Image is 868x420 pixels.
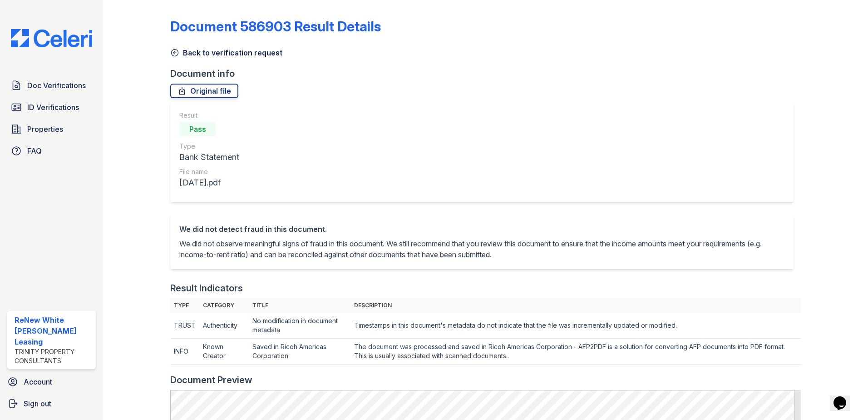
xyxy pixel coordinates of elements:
div: Pass [179,122,216,136]
div: Document Preview [170,374,252,386]
td: The document was processed and saved in Ricoh Americas Corporation - AFP2PDF is a solution for co... [350,339,801,365]
a: Original file [170,84,238,98]
div: File name [179,167,239,176]
div: Result [179,111,239,120]
td: Saved in Ricoh Americas Corporation [249,339,350,365]
th: Title [249,298,350,313]
a: Sign out [4,395,99,413]
div: Bank Statement [179,151,239,164]
span: Account [24,376,52,387]
div: Trinity Property Consultants [15,347,92,365]
td: INFO [170,339,199,365]
a: Back to verification request [170,47,282,58]
td: No modification in document metadata [249,313,350,339]
td: TRUST [170,313,199,339]
td: Known Creator [199,339,249,365]
th: Description [350,298,801,313]
span: Sign out [24,398,51,409]
a: FAQ [7,142,96,160]
a: ID Verifications [7,98,96,116]
iframe: chat widget [830,384,859,411]
a: Account [4,373,99,391]
p: We did not observe meaningful signs of fraud in this document. We still recommend that you review... [179,238,784,260]
div: We did not detect fraud in this document. [179,224,784,235]
a: Document 586903 Result Details [170,18,381,35]
div: Document info [170,67,801,80]
th: Type [170,298,199,313]
img: CE_Logo_Blue-a8612792a0a2168367f1c8372b55b34899dd931a85d93a1a3d3e32e68fde9ad4.png [4,29,99,47]
a: Properties [7,120,96,138]
th: Category [199,298,249,313]
a: Doc Verifications [7,76,96,95]
div: Result Indicators [170,282,243,295]
div: [DATE].pdf [179,176,239,189]
span: Doc Verifications [27,80,86,91]
span: Properties [27,124,63,135]
div: Type [179,142,239,151]
div: ReNew White [PERSON_NAME] Leasing [15,315,92,347]
td: Timestamps in this document's metadata do not indicate that the file was incrementally updated or... [350,313,801,339]
span: ID Verifications [27,102,79,113]
td: Authenticity [199,313,249,339]
span: FAQ [27,145,42,156]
